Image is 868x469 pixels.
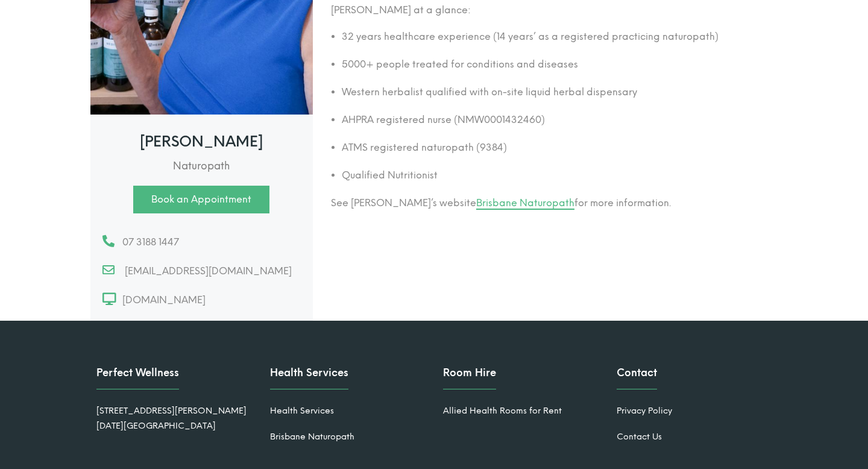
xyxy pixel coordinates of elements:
[443,406,562,416] a: Allied Health Rooms for Rent
[120,263,292,280] span: [EMAIL_ADDRESS][DOMAIN_NAME]
[96,161,307,171] h5: Naturopath
[342,112,778,128] li: AHPRA registered nurse (NMW0001432460)
[270,367,348,389] h3: Health Services
[342,84,778,101] li: Western herbalist qualified with on-site liquid herbal dispensary
[443,367,496,389] h3: Room Hire
[476,197,574,209] a: Brisbane Naturopath
[342,139,778,156] li: ATMS registered naturopath (9384)
[342,56,778,73] li: 5000+ people treated for conditions and diseases
[342,28,778,45] li: 32 years healthcare experience (14 years’ as a registered practicing naturopath)
[102,292,307,309] a: [DOMAIN_NAME]
[96,134,307,149] h3: [PERSON_NAME]
[96,404,252,433] div: [STREET_ADDRESS][PERSON_NAME] [DATE][GEOGRAPHIC_DATA]
[151,195,251,204] span: Book an Appointment
[617,432,662,442] a: Contact Us
[118,292,206,309] span: [DOMAIN_NAME]
[342,167,778,184] li: Qualified Nutritionist
[133,186,269,213] a: Book an Appointment
[331,195,778,212] p: See [PERSON_NAME]’s website for more information.
[270,432,354,442] a: Brisbane Naturopath
[617,406,672,416] a: Privacy Policy
[331,2,778,19] p: [PERSON_NAME] at a glance:
[270,406,334,416] a: Health Services
[102,263,307,280] a: [EMAIL_ADDRESS][DOMAIN_NAME]
[617,367,657,389] h3: Contact
[96,367,179,389] h3: Perfect Wellness
[118,234,179,251] span: 07 3188 1447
